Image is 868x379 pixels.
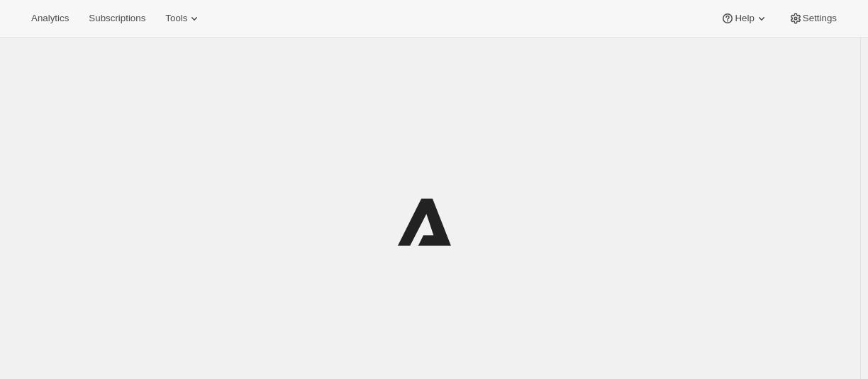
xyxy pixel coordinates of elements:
span: Analytics [31,13,69,24]
span: Help [735,13,754,24]
span: Tools [165,13,187,24]
button: Analytics [23,9,77,28]
button: Tools [157,9,210,28]
button: Settings [780,9,845,28]
button: Subscriptions [80,9,154,28]
span: Settings [803,13,837,24]
button: Help [712,9,777,28]
span: Subscriptions [89,13,145,24]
